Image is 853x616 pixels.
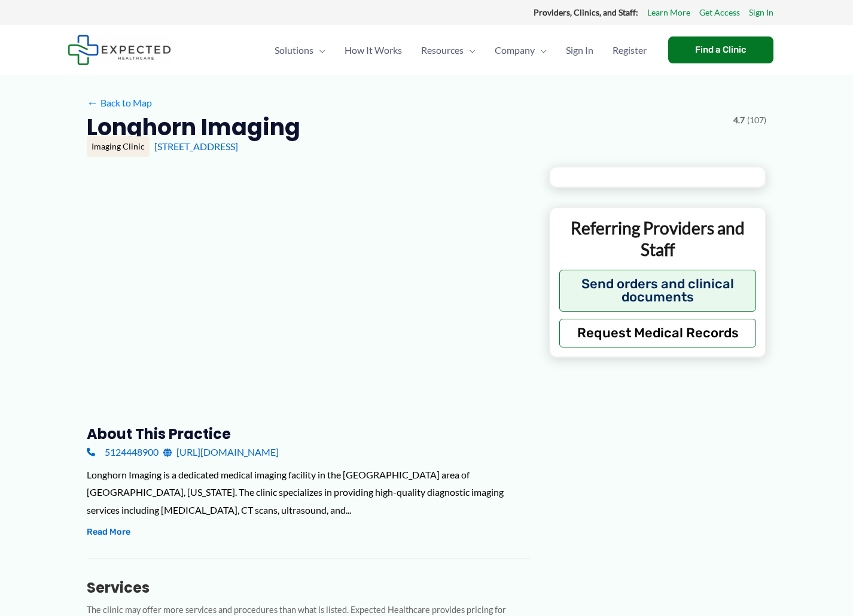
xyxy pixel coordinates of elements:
[566,29,593,71] span: Sign In
[87,443,159,461] a: 5124448900
[559,270,756,312] button: Send orders and clinical documents
[335,29,412,71] a: How It Works
[495,29,535,71] span: Company
[87,425,530,443] h3: About this practice
[559,217,756,261] p: Referring Providers and Staff
[313,29,325,71] span: Menu Toggle
[603,29,656,71] a: Register
[559,319,756,347] button: Request Medical Records
[421,29,464,71] span: Resources
[668,36,773,63] a: Find a Clinic
[87,136,150,157] div: Imaging Clinic
[265,29,335,71] a: SolutionsMenu Toggle
[68,35,171,65] img: Expected Healthcare Logo - side, dark font, small
[87,94,152,112] a: ←Back to Map
[345,29,402,71] span: How It Works
[647,5,690,20] a: Learn More
[749,5,773,20] a: Sign In
[556,29,603,71] a: Sign In
[87,97,98,108] span: ←
[733,112,745,128] span: 4.7
[275,29,313,71] span: Solutions
[535,29,547,71] span: Menu Toggle
[412,29,485,71] a: ResourcesMenu Toggle
[87,525,130,539] button: Read More
[485,29,556,71] a: CompanyMenu Toggle
[87,466,530,519] div: Longhorn Imaging is a dedicated medical imaging facility in the [GEOGRAPHIC_DATA] area of [GEOGRA...
[534,7,638,17] strong: Providers, Clinics, and Staff:
[699,5,740,20] a: Get Access
[87,112,300,142] h2: Longhorn Imaging
[464,29,476,71] span: Menu Toggle
[163,443,279,461] a: [URL][DOMAIN_NAME]
[747,112,766,128] span: (107)
[154,141,238,152] a: [STREET_ADDRESS]
[613,29,647,71] span: Register
[87,578,530,597] h3: Services
[265,29,656,71] nav: Primary Site Navigation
